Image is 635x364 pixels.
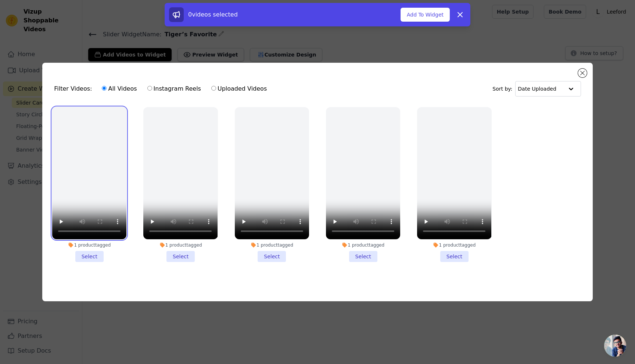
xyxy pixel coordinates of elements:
div: Filter Videos: [54,80,271,97]
span: 0 videos selected [188,11,238,18]
button: Close modal [578,69,587,77]
div: 1 product tagged [326,242,400,248]
label: All Videos [101,84,137,94]
label: Uploaded Videos [211,84,267,94]
label: Instagram Reels [147,84,201,94]
div: 1 product tagged [417,242,491,248]
div: 1 product tagged [143,242,218,248]
div: Open chat [604,335,626,357]
div: 1 product tagged [235,242,309,248]
button: Add To Widget [401,8,450,22]
div: 1 product tagged [52,242,126,248]
div: Sort by: [492,81,581,97]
